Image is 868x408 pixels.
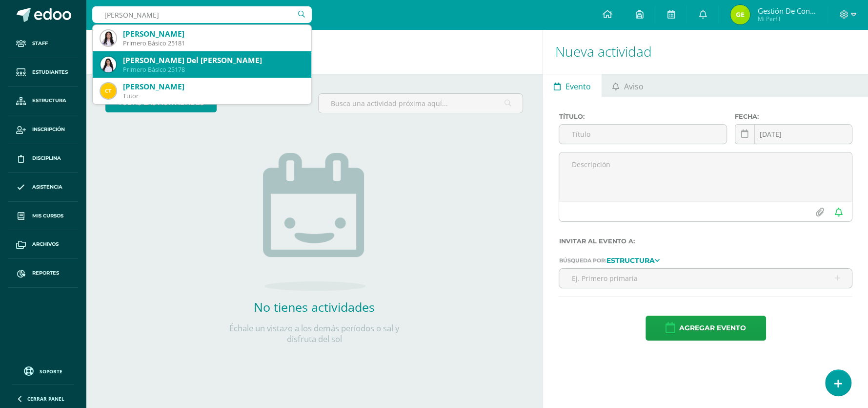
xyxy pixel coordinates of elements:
span: Estructura [32,97,66,105]
img: 9c1d38f887ea799b3e34c9895ff72d0c.png [101,57,116,72]
div: Primero Básico 25181 [123,39,303,47]
input: Busca una actividad próxima aquí... [319,94,523,113]
img: c4fdb2b3b5c0576fe729d7be1ce23d7b.png [730,5,750,24]
div: [PERSON_NAME] Del [PERSON_NAME] [123,55,303,65]
input: Ej. Primero primaria [559,269,852,288]
input: Fecha de entrega [735,125,852,144]
span: Aviso [624,75,644,98]
a: Disciplina [8,144,78,173]
label: Invitar al evento a: [559,237,852,245]
span: Mi Perfil [757,15,816,23]
div: Tutor [123,92,303,100]
label: Fecha: [735,113,852,120]
a: Archivos [8,230,78,259]
span: Reportes [32,269,59,277]
a: Estructura [8,87,78,116]
span: Disciplina [32,154,61,162]
a: Aviso [602,74,654,97]
label: Título: [559,113,727,120]
div: [PERSON_NAME] [123,29,303,39]
a: Estructura [606,257,659,263]
a: Inscripción [8,115,78,144]
p: Échale un vistazo a los demás períodos o sal y disfruta del sol [217,323,412,344]
span: Gestión de Convivencia [757,6,816,16]
div: [PERSON_NAME] [123,82,303,92]
a: Asistencia [8,173,78,202]
span: Mis cursos [32,212,63,220]
span: Asistencia [32,183,62,191]
img: 4dd34b80bb2dfd6f798b1e31162b40dd.png [101,83,116,99]
span: Agregar evento [679,316,746,340]
input: Busca un usuario... [92,6,312,23]
button: Agregar evento [646,316,766,341]
h1: Actividades [98,29,531,74]
span: Staff [32,40,48,47]
img: no_activities.png [263,153,365,291]
span: Evento [565,75,591,98]
input: Título [559,125,726,144]
a: Mis cursos [8,202,78,231]
img: 8a16f9db58df7cfedc5b9e7cc48339c2.png [101,30,116,46]
a: Reportes [8,259,78,288]
a: Staff [8,29,78,58]
span: Soporte [40,368,62,375]
span: Estudiantes [32,68,68,76]
a: Evento [543,74,601,97]
strong: Estructura [606,256,654,265]
span: Inscripción [32,126,65,133]
h2: No tienes actividades [217,299,412,315]
h1: Nueva actividad [555,29,856,74]
a: Soporte [12,364,74,377]
a: Estudiantes [8,58,78,87]
div: Primero Básico 25178 [123,65,303,74]
span: Cerrar panel [27,395,64,402]
span: Archivos [32,240,59,248]
span: Búsqueda por: [559,257,606,264]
